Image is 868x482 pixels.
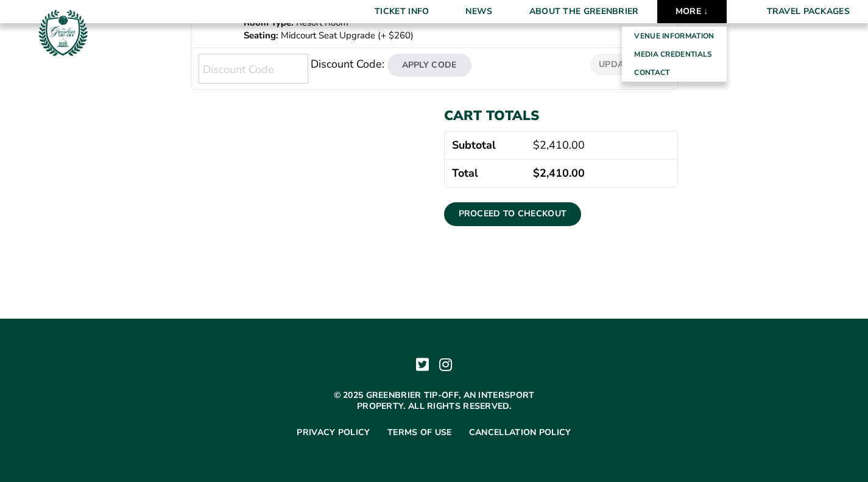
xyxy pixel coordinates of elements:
dt: Seating: [244,29,278,42]
th: Total [445,159,526,187]
a: Media Credentials [622,45,726,63]
bdi: 2,410.00 [533,166,585,180]
h2: Cart totals [444,108,678,124]
button: Update cart [590,54,669,75]
label: Discount Code: [311,57,384,71]
button: Apply Code [387,54,471,77]
img: Greenbrier Tip-Off [37,6,90,59]
span: $ [533,138,540,152]
bdi: 2,410.00 [533,138,585,152]
a: Venue Information [622,27,726,45]
span: $ [533,166,540,180]
a: Contact [622,63,726,82]
a: Proceed to checkout [444,202,582,225]
input: Discount Code [199,54,308,83]
p: Midcourt Seat Upgrade (+ $260) [244,29,572,42]
a: Privacy Policy [297,427,370,438]
a: Terms of Use [387,427,452,438]
a: Cancellation Policy [469,427,571,438]
th: Subtotal [445,132,526,159]
p: © 2025 Greenbrier Tip-off, an Intersport property. All rights reserved. [312,390,556,412]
